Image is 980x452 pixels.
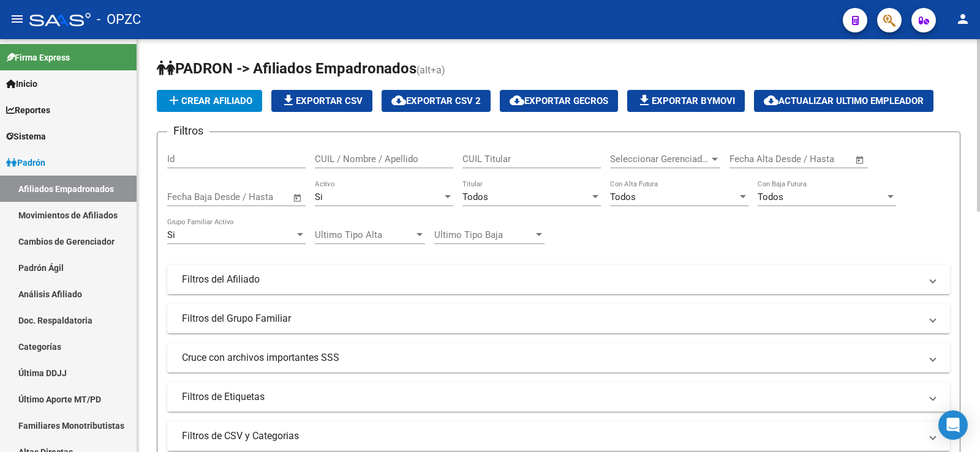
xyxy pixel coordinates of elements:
mat-panel-title: Cruce con archivos importantes SSS [182,351,921,365]
span: Crear Afiliado [167,95,252,106]
mat-icon: menu [10,12,24,26]
mat-expansion-panel-header: Filtros del Grupo Familiar [167,304,950,333]
button: Exportar CSV [271,90,372,112]
span: Firma Express [6,51,70,64]
span: Todos [610,191,636,202]
input: Fecha inicio [729,154,779,165]
button: Open calendar [291,191,305,205]
span: Reportes [6,103,50,117]
span: Exportar Bymovi [637,95,735,106]
span: Exportar CSV 2 [391,95,481,106]
mat-panel-title: Filtros del Grupo Familiar [182,312,921,325]
button: Open calendar [853,153,867,167]
button: Exportar GECROS [500,90,618,112]
mat-icon: cloud_download [391,93,406,108]
button: Exportar CSV 2 [382,90,491,112]
input: Fecha fin [790,154,850,165]
span: Actualizar ultimo Empleador [764,95,924,106]
span: Ultimo Tipo Alta [315,229,414,240]
button: Actualizar ultimo Empleador [754,90,933,112]
mat-icon: add [167,93,181,108]
mat-panel-title: Filtros de CSV y Categorias [182,429,921,443]
span: Todos [462,191,488,202]
mat-icon: file_download [637,93,652,108]
span: (alt+a) [417,64,445,76]
div: Open Intercom Messenger [938,410,968,440]
h3: Filtros [167,122,209,139]
mat-expansion-panel-header: Cruce con archivos importantes SSS [167,343,950,372]
mat-panel-title: Filtros del Afiliado [182,273,921,286]
span: Exportar CSV [281,95,363,106]
span: Sistema [6,130,46,143]
span: Seleccionar Gerenciador [610,154,709,165]
span: Todos [758,191,783,202]
span: Padrón [6,156,45,169]
input: Fecha fin [228,191,287,202]
span: Inicio [6,77,37,91]
mat-icon: cloud_download [764,93,778,108]
mat-panel-title: Filtros de Etiquetas [182,390,921,404]
mat-expansion-panel-header: Filtros de CSV y Categorias [167,421,950,451]
span: - OPZC [97,6,141,33]
mat-expansion-panel-header: Filtros del Afiliado [167,265,950,294]
button: Exportar Bymovi [627,90,745,112]
mat-icon: cloud_download [510,93,524,108]
span: Exportar GECROS [510,95,608,106]
input: Fecha inicio [167,191,217,202]
span: Si [315,191,323,202]
button: Crear Afiliado [157,90,262,112]
span: PADRON -> Afiliados Empadronados [157,60,417,77]
span: Ultimo Tipo Baja [434,229,533,240]
mat-icon: file_download [281,93,296,108]
mat-icon: person [956,12,970,26]
span: Si [167,229,175,240]
mat-expansion-panel-header: Filtros de Etiquetas [167,382,950,412]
